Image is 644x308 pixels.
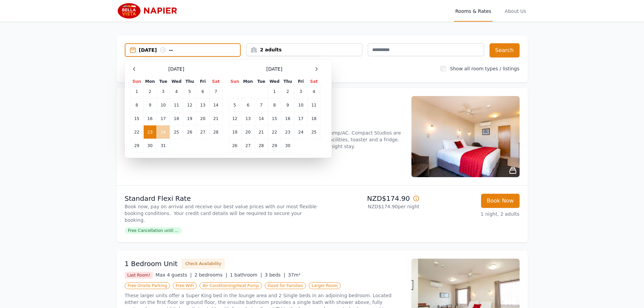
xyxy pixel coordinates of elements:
[209,112,222,125] td: 21
[281,112,294,125] td: 16
[268,98,281,112] td: 8
[228,78,241,85] th: Sun
[281,85,294,98] td: 2
[325,203,420,210] p: NZD$174.90 per night
[183,98,196,112] td: 12
[209,85,222,98] td: 7
[143,98,157,112] td: 9
[209,125,222,139] td: 28
[241,125,255,139] td: 20
[268,85,281,98] td: 1
[241,78,255,85] th: Mon
[266,66,282,72] span: [DATE]
[130,125,143,139] td: 22
[228,112,241,125] td: 12
[143,112,157,125] td: 16
[157,85,170,98] td: 3
[294,98,307,112] td: 10
[307,78,320,85] th: Sat
[268,139,281,152] td: 29
[281,139,294,152] td: 30
[157,78,170,85] th: Tue
[199,282,262,289] span: Air Conditioning/Heat Pump
[125,203,319,223] p: Book now, pay on arrival and receive our best value prices with our most flexible booking conditi...
[156,272,192,278] span: Max 4 guests |
[194,272,227,278] span: 2 bedrooms |
[125,194,319,203] p: Standard Flexi Rate
[170,112,183,125] td: 18
[241,98,255,112] td: 6
[143,125,157,139] td: 23
[255,98,268,112] td: 7
[182,259,225,269] button: Check Availability
[325,194,420,203] p: NZD$174.90
[228,139,241,152] td: 26
[209,78,222,85] th: Sat
[294,78,307,85] th: Fri
[143,139,157,152] td: 30
[425,211,520,217] p: 1 night, 2 adults
[307,112,320,125] td: 18
[255,112,268,125] td: 14
[307,85,320,98] td: 4
[196,78,209,85] th: Fri
[170,85,183,98] td: 4
[170,125,183,139] td: 25
[209,98,222,112] td: 14
[241,112,255,125] td: 13
[230,272,262,278] span: 1 bathroom |
[170,98,183,112] td: 11
[309,282,341,289] span: Larger Room
[294,125,307,139] td: 24
[281,98,294,112] td: 9
[490,43,520,57] button: Search
[168,66,184,72] span: [DATE]
[125,259,178,268] h3: 1 Bedroom Unit
[481,194,520,208] button: Book Now
[130,78,143,85] th: Sun
[196,125,209,139] td: 27
[307,125,320,139] td: 25
[157,98,170,112] td: 10
[143,85,157,98] td: 2
[117,3,182,19] img: Bella Vista Napier
[130,85,143,98] td: 1
[255,78,268,85] th: Tue
[241,139,255,152] td: 27
[265,282,306,289] span: Good for Families
[139,47,240,53] div: [DATE] --
[294,85,307,98] td: 3
[157,139,170,152] td: 31
[183,78,196,85] th: Thu
[130,139,143,152] td: 29
[228,98,241,112] td: 5
[143,78,157,85] th: Mon
[196,98,209,112] td: 13
[288,272,301,278] span: 37m²
[281,78,294,85] th: Thu
[130,98,143,112] td: 8
[196,112,209,125] td: 20
[183,85,196,98] td: 5
[255,125,268,139] td: 21
[157,112,170,125] td: 17
[281,125,294,139] td: 23
[183,125,196,139] td: 26
[294,112,307,125] td: 17
[183,112,196,125] td: 19
[255,139,268,152] td: 28
[268,112,281,125] td: 15
[125,272,153,279] span: Last Room!
[125,282,170,289] span: Free Onsite Parking
[307,98,320,112] td: 11
[246,46,362,53] div: 2 adults
[170,78,183,85] th: Wed
[265,272,285,278] span: 3 beds |
[157,125,170,139] td: 24
[268,125,281,139] td: 22
[125,227,182,234] span: Free Cancellation until ...
[450,66,519,71] label: Show all room types / listings
[228,125,241,139] td: 19
[268,78,281,85] th: Wed
[173,282,197,289] span: Free WiFi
